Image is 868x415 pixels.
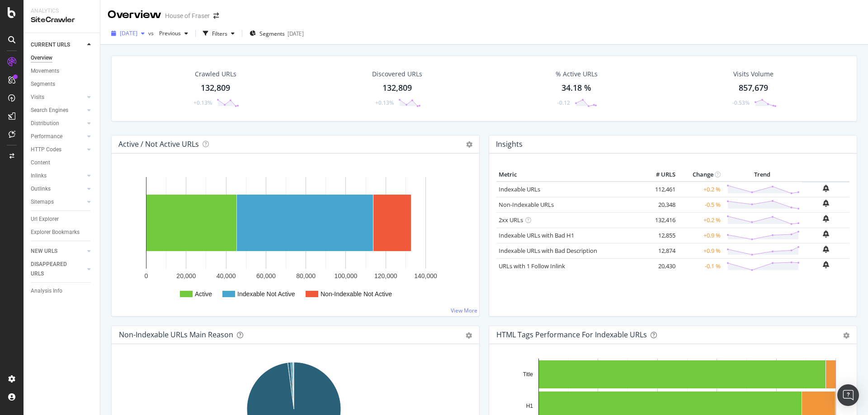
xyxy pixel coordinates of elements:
[31,158,50,168] div: Content
[31,53,52,63] div: Overview
[31,66,94,76] a: Movements
[31,119,85,128] a: Distribution
[642,197,678,212] td: 20,348
[296,272,316,280] text: 80,000
[237,290,295,298] text: Indexable Not Active
[31,145,61,154] div: HTTP Codes
[212,30,227,37] div: Filters
[195,70,236,79] div: Crawled URLs
[496,168,642,182] th: Metric
[739,82,768,94] div: 857,679
[823,185,829,192] div: bell-plus
[108,26,148,41] button: [DATE]
[642,168,678,182] th: # URLS
[335,272,358,280] text: 100,000
[31,214,59,224] div: Url Explorer
[732,99,750,107] div: -0.53%
[499,185,540,193] a: Indexable URLs
[31,132,85,141] a: Performance
[145,272,148,280] text: 0
[256,272,276,280] text: 60,000
[375,99,394,107] div: +0.13%
[642,182,678,197] td: 112,461
[321,290,392,298] text: Non-Indexable Not Active
[199,26,238,41] button: Filters
[31,286,94,296] a: Analysis Info
[31,184,85,194] a: Outlinks
[156,26,192,41] button: Previous
[374,272,397,280] text: 120,000
[31,79,55,89] div: Segments
[526,403,533,409] text: H1
[31,214,94,224] a: Url Explorer
[678,258,723,274] td: -0.1 %
[31,66,59,76] div: Movements
[31,197,54,207] div: Sitemaps
[678,243,723,258] td: +0.9 %
[176,272,196,280] text: 20,000
[120,29,137,37] span: 2025 Aug. 20th
[31,40,85,50] a: CURRENT URLS
[823,261,829,268] div: bell-plus
[156,29,181,37] span: Previous
[523,371,533,378] text: Title
[723,168,802,182] th: Trend
[31,93,85,102] a: Visits
[119,330,233,339] div: Non-Indexable URLs Main Reason
[733,70,774,79] div: Visits Volume
[31,40,70,50] div: CURRENT URLS
[31,106,68,115] div: Search Engines
[31,145,85,154] a: HTTP Codes
[31,119,59,128] div: Distribution
[31,228,80,237] div: Explorer Bookmarks
[823,230,829,238] div: bell-plus
[678,228,723,243] td: +0.9 %
[823,215,829,222] div: bell-plus
[193,99,212,107] div: +0.13%
[148,29,156,37] span: vs
[556,70,598,79] div: % Active URLs
[678,168,723,182] th: Change
[217,272,236,280] text: 40,000
[31,260,76,279] div: DISAPPEARED URLS
[678,182,723,197] td: +0.2 %
[31,15,93,25] div: SiteCrawler
[642,212,678,228] td: 132,416
[642,228,678,243] td: 12,855
[31,158,94,168] a: Content
[288,30,304,37] div: [DATE]
[201,82,230,94] div: 132,809
[678,197,723,212] td: -0.5 %
[499,231,574,239] a: Indexable URLs with Bad H1
[843,332,849,339] div: gear
[823,246,829,253] div: bell-plus
[451,307,477,314] a: View More
[31,171,47,181] div: Inlinks
[31,228,94,237] a: Explorer Bookmarks
[31,171,85,181] a: Inlinks
[31,184,51,194] div: Outlinks
[642,258,678,274] td: 20,430
[372,70,422,79] div: Discovered URLs
[31,247,57,256] div: NEW URLS
[837,384,859,406] div: Open Intercom Messenger
[414,272,437,280] text: 140,000
[31,7,93,15] div: Analytics
[119,168,469,309] svg: A chart.
[499,201,554,209] a: Non-Indexable URLs
[259,30,285,37] span: Segments
[31,260,85,279] a: DISAPPEARED URLS
[213,13,219,19] div: arrow-right-arrow-left
[31,93,44,102] div: Visits
[165,11,210,20] div: House of Fraser
[496,138,523,150] h4: Insights
[31,53,94,63] a: Overview
[561,82,591,94] div: 34.18 %
[31,286,62,296] div: Analysis Info
[108,7,161,23] div: Overview
[466,141,472,148] i: Options
[382,82,412,94] div: 132,809
[642,243,678,258] td: 12,874
[31,247,85,256] a: NEW URLS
